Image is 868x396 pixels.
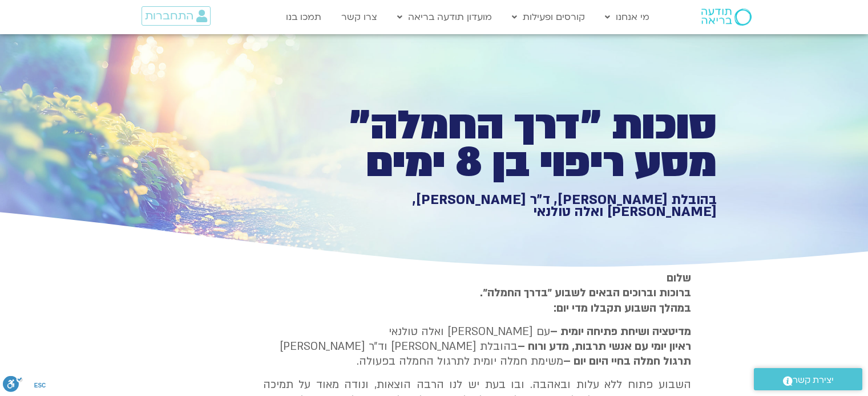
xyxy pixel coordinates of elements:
a: מי אנחנו [599,6,655,28]
h1: סוכות ״דרך החמלה״ מסע ריפוי בן 8 ימים [321,107,717,182]
a: קורסים ופעילות [506,6,591,28]
strong: ברוכות וברוכים הבאים לשבוע ״בדרך החמלה״. במהלך השבוע תקבלו מדי יום: [480,285,691,315]
a: צרו קשר [336,6,383,28]
a: מועדון תודעה בריאה [391,6,498,28]
a: תמכו בנו [280,6,327,28]
a: יצירת קשר [754,368,862,390]
b: תרגול חמלה בחיי היום יום – [563,354,691,369]
strong: מדיטציה ושיחת פתיחה יומית – [550,324,691,339]
span: התחברות [145,10,193,22]
a: התחברות [142,6,211,26]
b: ראיון יומי עם אנשי תרבות, מדע ורוח – [518,339,691,354]
img: תודעה בריאה [701,9,752,26]
strong: שלום [667,271,691,285]
span: יצירת קשר [793,373,834,388]
h1: בהובלת [PERSON_NAME], ד״ר [PERSON_NAME], [PERSON_NAME] ואלה טולנאי [321,194,717,218]
p: עם [PERSON_NAME] ואלה טולנאי בהובלת [PERSON_NAME] וד״ר [PERSON_NAME] משימת חמלה יומית לתרגול החמל... [263,324,691,369]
